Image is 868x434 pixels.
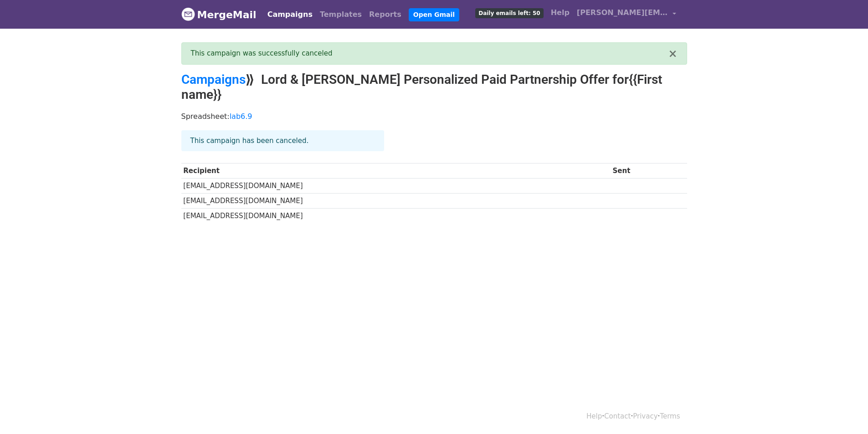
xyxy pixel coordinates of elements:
a: Terms [660,412,680,420]
div: This campaign was successfully canceled [191,48,668,59]
td: [EMAIL_ADDRESS][DOMAIN_NAME] [181,179,611,194]
th: Sent [611,163,687,179]
a: MergeMail [181,5,257,24]
td: [EMAIL_ADDRESS][DOMAIN_NAME] [181,209,611,224]
a: Templates [316,5,365,24]
th: Recipient [181,163,611,179]
a: Campaigns [264,5,316,24]
p: Spreadsheet: [181,112,687,121]
a: Help [586,412,602,420]
img: MergeMail logo [181,7,195,21]
a: Contact [604,412,631,420]
a: Help [547,4,573,22]
button: × [668,48,677,59]
a: Campaigns [181,72,246,87]
td: [EMAIL_ADDRESS][DOMAIN_NAME] [181,194,611,209]
span: [PERSON_NAME][EMAIL_ADDRESS] [577,7,668,18]
h2: ⟫ Lord & [PERSON_NAME] Personalized Paid Partnership Offer for{{First name}} [181,72,687,102]
span: Daily emails left: 50 [475,8,543,18]
a: Open Gmail [409,8,459,21]
a: Privacy [633,412,657,420]
a: [PERSON_NAME][EMAIL_ADDRESS] [573,4,680,25]
a: Daily emails left: 50 [472,4,547,22]
a: Reports [365,5,405,24]
div: This campaign has been canceled. [181,130,384,152]
a: lab6.9 [230,112,252,121]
